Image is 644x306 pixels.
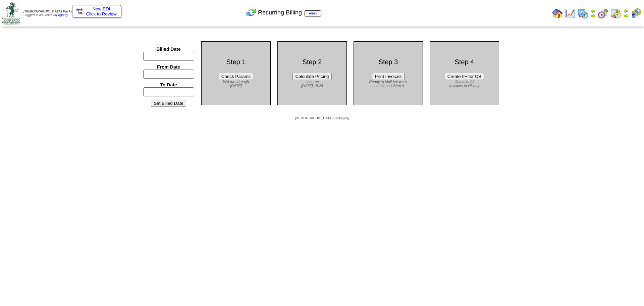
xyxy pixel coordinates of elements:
span: Click to Review [76,11,118,16]
span: [DEMOGRAPHIC_DATA] Packaging [23,10,79,13]
img: zoroco-logo-small.webp [2,2,20,25]
img: reconcile.gif [246,7,257,18]
a: Check Params [219,74,253,79]
a: main [305,10,321,16]
a: Calculate Pricing [292,74,331,79]
a: Create IIF for QB [445,74,484,79]
img: arrowright.gif [590,13,596,19]
span: New EDI [93,6,110,11]
img: calendarcustomer.gif [631,8,641,19]
div: Step 3 [359,58,418,66]
img: calendarinout.gif [610,8,621,19]
span: [DEMOGRAPHIC_DATA] Packaging [295,117,349,120]
div: Commits All Invoices to History [435,80,494,88]
img: arrowleft.gif [590,8,596,13]
img: calendarprod.gif [578,8,588,19]
img: home.gif [552,8,563,19]
label: Billed Date [156,46,180,52]
a: New EDI Click to Review [76,6,118,16]
button: Create IIF for QB [445,73,484,80]
img: ediSmall.gif [76,8,83,15]
img: arrowright.gif [623,13,629,19]
a: (logout) [56,13,68,17]
label: From Date [157,64,180,70]
span: Logged in as Jkoehler [23,10,79,17]
label: To Date [160,82,177,87]
div: Step 4 [435,58,494,66]
div: Step 1 [207,58,265,66]
button: Check Params [219,73,253,80]
div: Step 2 [283,58,341,66]
button: Set Billed Date [151,100,186,107]
div: Ready to Mail but won't commit until Step 4 [359,80,418,88]
img: arrowleft.gif [623,8,629,13]
img: line_graph.gif [565,8,576,19]
div: Will run through [DATE] [207,80,265,88]
a: Print Invoices [372,74,404,79]
button: Calculate Pricing [292,73,331,80]
button: Print Invoices [372,73,404,80]
span: Recurring Billing [258,9,321,16]
img: calendarblend.gif [598,8,608,19]
div: Last run [DATE] 15:28 [283,80,341,88]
